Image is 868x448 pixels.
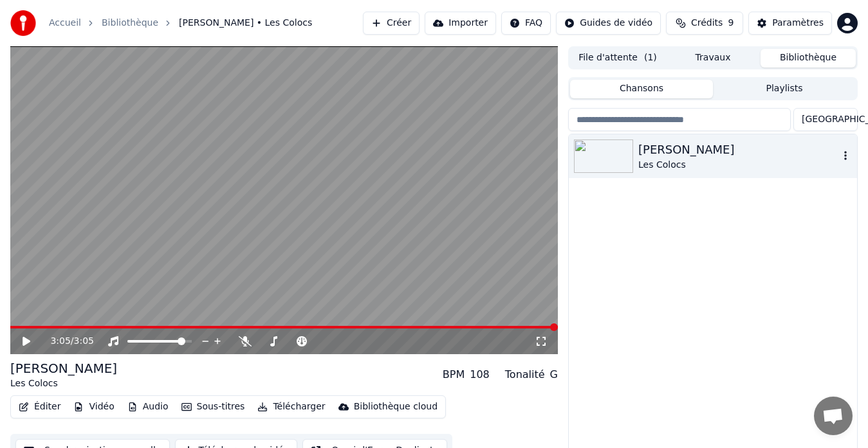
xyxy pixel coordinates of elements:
a: Ouvrir le chat [814,397,853,435]
button: Chansons [570,80,713,98]
span: ( 1 ) [644,51,657,64]
button: Éditer [14,398,66,416]
button: Crédits9 [666,12,743,35]
span: 9 [728,17,734,30]
button: Importer [425,12,496,35]
button: Audio [122,398,174,416]
div: Bibliothèque cloud [354,400,438,413]
div: [PERSON_NAME] [10,359,117,377]
div: BPM [443,367,465,382]
nav: breadcrumb [49,17,312,30]
a: Bibliothèque [102,17,158,30]
span: [PERSON_NAME] • Les Colocs [179,17,312,30]
button: Guides de vidéo [556,12,661,35]
div: Paramètres [772,17,824,30]
div: Les Colocs [10,377,117,390]
div: 108 [470,367,490,382]
div: / [50,335,81,348]
button: File d'attente [570,49,665,67]
div: Tonalité [505,367,545,382]
a: Accueil [49,17,81,30]
span: Crédits [691,17,723,30]
button: Bibliothèque [761,49,856,67]
button: Playlists [713,80,856,98]
span: 3:05 [50,335,70,348]
div: G [550,367,558,382]
button: Vidéo [68,398,119,416]
img: youka [10,10,36,36]
div: Les Colocs [638,159,839,172]
button: Travaux [665,49,761,67]
div: [PERSON_NAME] [638,141,839,159]
button: Créer [363,12,420,35]
span: 3:05 [74,335,94,348]
button: Paramètres [748,12,832,35]
button: Télécharger [252,398,330,416]
button: Sous-titres [176,398,250,416]
button: FAQ [501,12,551,35]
